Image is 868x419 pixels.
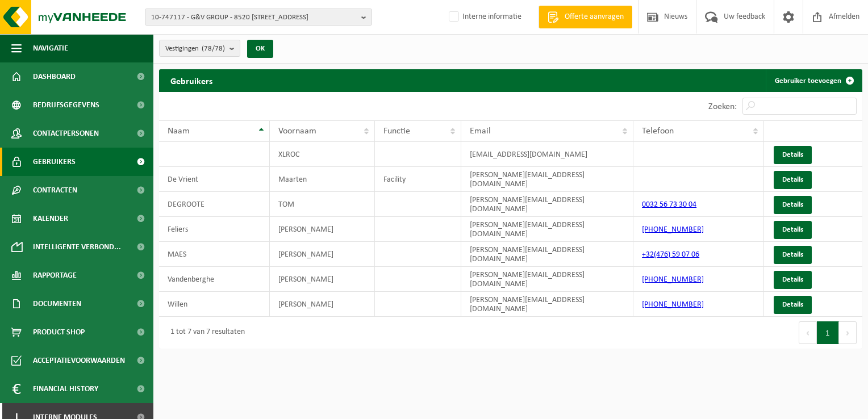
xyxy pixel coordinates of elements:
[270,267,375,292] td: [PERSON_NAME]
[33,148,76,176] span: Gebruikers
[446,9,521,26] label: Interne informatie
[461,167,633,192] td: [PERSON_NAME][EMAIL_ADDRESS][DOMAIN_NAME]
[562,11,627,23] span: Offerte aanvragen
[461,267,633,292] td: [PERSON_NAME][EMAIL_ADDRESS][DOMAIN_NAME]
[159,242,270,267] td: MAES
[774,246,812,264] a: Details
[159,40,240,57] button: Vestigingen(78/78)
[33,176,77,204] span: Contracten
[375,167,461,192] td: Facility
[33,34,68,62] span: Navigatie
[159,292,270,317] td: Willen
[461,242,633,267] td: [PERSON_NAME][EMAIL_ADDRESS][DOMAIN_NAME]
[33,375,98,403] span: Financial History
[461,292,633,317] td: [PERSON_NAME][EMAIL_ADDRESS][DOMAIN_NAME]
[461,217,633,242] td: [PERSON_NAME][EMAIL_ADDRESS][DOMAIN_NAME]
[151,9,357,26] span: 10-747117 - G&V GROUP - 8520 [STREET_ADDRESS]
[33,318,85,346] span: Product Shop
[774,171,812,189] a: Details
[270,242,375,267] td: [PERSON_NAME]
[270,192,375,217] td: TOM
[33,233,121,261] span: Intelligente verbond...
[33,119,99,148] span: Contactpersonen
[33,290,81,318] span: Documenten
[642,225,704,234] a: [PHONE_NUMBER]
[159,267,270,292] td: Vandenberghe
[33,261,77,290] span: Rapportage
[202,45,225,52] count: (78/78)
[383,127,410,136] span: Functie
[774,271,812,289] a: Details
[33,62,76,91] span: Dashboard
[165,40,225,57] span: Vestigingen
[159,69,224,91] h2: Gebruikers
[33,204,68,233] span: Kalender
[470,127,491,136] span: Email
[839,321,857,344] button: Next
[159,217,270,242] td: Feliers
[270,217,375,242] td: [PERSON_NAME]
[774,221,812,239] a: Details
[159,192,270,217] td: DEGROOTE
[817,321,839,344] button: 1
[165,322,245,343] div: 1 tot 7 van 7 resultaten
[270,142,375,167] td: XLROC
[159,167,270,192] td: De Vrient
[708,102,737,111] label: Zoeken:
[774,146,812,164] a: Details
[774,296,812,314] a: Details
[642,250,699,259] a: +32(476) 59 07 06
[270,167,375,192] td: Maarten
[33,91,99,119] span: Bedrijfsgegevens
[247,40,273,58] button: OK
[539,6,632,28] a: Offerte aanvragen
[461,142,633,167] td: [EMAIL_ADDRESS][DOMAIN_NAME]
[642,300,704,309] a: [PHONE_NUMBER]
[461,192,633,217] td: [PERSON_NAME][EMAIL_ADDRESS][DOMAIN_NAME]
[168,127,190,136] span: Naam
[774,196,812,214] a: Details
[799,321,817,344] button: Previous
[270,292,375,317] td: [PERSON_NAME]
[642,275,704,284] a: [PHONE_NUMBER]
[642,127,674,136] span: Telefoon
[145,9,372,26] button: 10-747117 - G&V GROUP - 8520 [STREET_ADDRESS]
[33,346,125,375] span: Acceptatievoorwaarden
[766,69,861,92] a: Gebruiker toevoegen
[642,200,696,209] a: 0032 56 73 30 04
[278,127,316,136] span: Voornaam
